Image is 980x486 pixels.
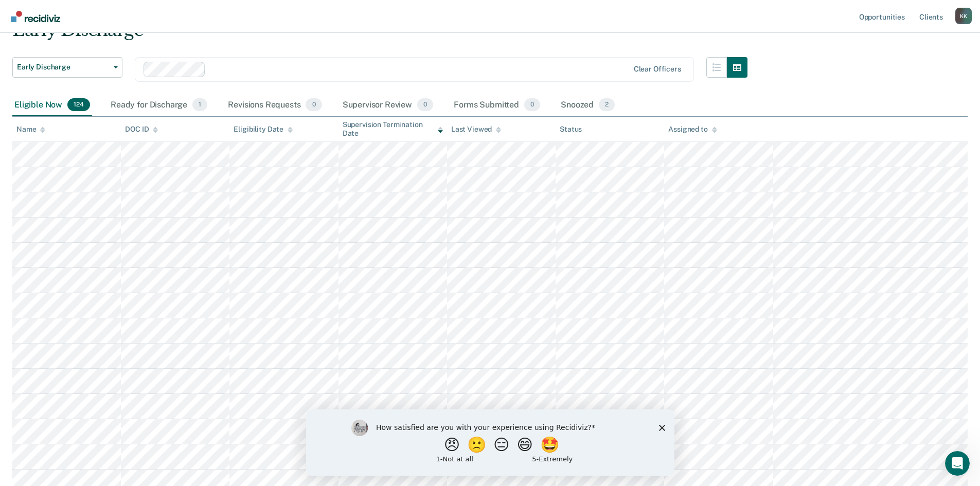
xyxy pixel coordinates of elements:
div: Status [560,125,582,134]
span: 2 [599,98,615,112]
div: K K [955,8,972,24]
button: Profile dropdown button [955,8,972,24]
div: Assigned to [668,125,717,134]
div: Forms Submitted0 [452,94,542,117]
span: 1 [192,98,207,112]
iframe: Intercom live chat [945,451,970,476]
div: Name [16,125,45,134]
div: Snoozed2 [559,94,617,117]
div: Last Viewed [451,125,501,134]
span: Early Discharge [17,63,110,71]
div: Ready for Discharge1 [109,94,209,117]
div: Eligibility Date [234,125,293,134]
div: DOC ID [125,125,158,134]
img: Recidiviz [11,11,60,22]
div: Supervision Termination Date [343,120,443,138]
div: Eligible Now124 [12,94,92,117]
span: 0 [417,98,433,112]
button: Early Discharge [12,57,122,78]
div: Early Discharge [12,20,747,49]
div: Clear officers [634,65,681,74]
span: 0 [524,98,540,112]
span: 124 [67,98,90,112]
div: Supervisor Review0 [341,94,436,117]
iframe: Survey by Kim from Recidiviz [306,409,674,476]
span: 0 [306,98,322,112]
div: Revisions Requests0 [226,94,324,117]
